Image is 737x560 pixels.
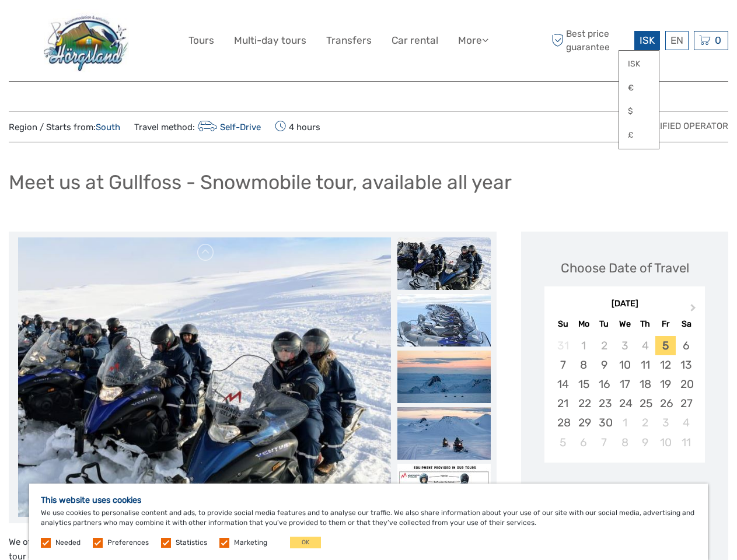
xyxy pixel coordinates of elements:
div: Tu [594,316,614,332]
div: Choose Thursday, September 18th, 2025 [635,374,655,394]
div: Choose Saturday, September 27th, 2025 [676,394,696,413]
div: Choose Friday, September 12th, 2025 [655,355,676,374]
div: Th [635,316,655,332]
div: month 2025-09 [548,336,701,452]
div: Choose Tuesday, October 7th, 2025 [594,433,614,452]
div: Choose Friday, September 5th, 2025 [655,336,676,355]
a: £ [619,125,659,146]
a: South [96,122,120,132]
div: Not available Monday, September 1st, 2025 [574,336,594,355]
img: c2e20eff45dc4971b2cb68c02d4f1ced_slider_thumbnail.jpg [397,407,491,460]
div: Choose Tuesday, September 23rd, 2025 [594,394,614,413]
div: Choose Friday, September 19th, 2025 [655,374,676,394]
div: Choose Sunday, September 21st, 2025 [553,394,573,413]
div: Choose Monday, September 8th, 2025 [574,355,594,374]
div: Choose Tuesday, September 30th, 2025 [594,413,614,432]
div: Choose Sunday, September 14th, 2025 [553,374,573,394]
div: Choose Tuesday, September 16th, 2025 [594,374,614,394]
div: Fr [655,316,676,332]
div: Not available Sunday, August 31st, 2025 [553,336,573,355]
h1: Meet us at Gullfoss - Snowmobile tour, available all year [9,170,512,194]
span: Best price guarantee [549,27,631,53]
div: Choose Monday, September 29th, 2025 [574,413,594,432]
div: Choose Monday, September 15th, 2025 [574,374,594,394]
div: Choose Sunday, September 7th, 2025 [553,355,573,374]
a: Transfers [326,32,372,49]
div: Mo [574,316,594,332]
span: Region / Starts from: [9,121,120,134]
div: Choose Wednesday, September 24th, 2025 [614,394,635,413]
div: Choose Tuesday, September 9th, 2025 [594,355,614,374]
div: Choose Thursday, September 25th, 2025 [635,394,655,413]
span: Verified Operator [643,120,728,132]
div: Choose Saturday, September 13th, 2025 [676,355,696,374]
a: Car rental [392,32,438,49]
div: Su [553,316,573,332]
img: d1103596fe434076894fede8ef681890_main_slider.jpg [18,237,392,517]
div: Choose Thursday, September 11th, 2025 [635,355,655,374]
div: EN [665,31,689,50]
div: We use cookies to personalise content and ads, to provide social media features and to analyse ou... [29,484,708,560]
a: Tours [188,32,214,49]
div: Choose Friday, October 3rd, 2025 [655,413,676,432]
img: 892-9a3b8917-619f-448c-8aa3-b676fe8b87ae_logo_big.jpg [44,9,130,72]
label: Preferences [107,538,149,548]
div: Choose Thursday, October 2nd, 2025 [635,413,655,432]
span: Travel method: [134,118,261,135]
div: Choose Friday, September 26th, 2025 [655,394,676,413]
div: Not available Wednesday, September 3rd, 2025 [614,336,635,355]
span: 0 [713,34,723,46]
div: Choose Sunday, October 5th, 2025 [553,433,573,452]
div: Choose Wednesday, October 8th, 2025 [614,433,635,452]
label: Needed [55,538,81,548]
button: Next Month [685,301,704,320]
a: More [458,32,488,49]
a: $ [619,101,659,122]
p: We're away right now. Please check back later! [16,20,132,30]
div: Choose Wednesday, September 17th, 2025 [614,374,635,394]
div: Choose Monday, September 22nd, 2025 [574,394,594,413]
span: 4 hours [275,118,320,135]
div: Choose Wednesday, October 1st, 2025 [614,413,635,432]
label: Marketing [234,538,267,548]
div: Choose Saturday, October 11th, 2025 [676,433,696,452]
div: Choose Thursday, October 9th, 2025 [635,433,655,452]
img: 159892f02703465eb6f1aca5f83bbc69_slider_thumbnail.jpg [397,351,491,403]
div: We [614,316,635,332]
div: Not available Tuesday, September 2nd, 2025 [594,336,614,355]
div: Choose Monday, October 6th, 2025 [574,433,594,452]
button: OK [290,537,321,548]
button: Open LiveChat chat widget [134,18,148,32]
img: d1103596fe434076894fede8ef681890_slider_thumbnail.jpg [397,237,491,290]
span: ISK [640,34,655,46]
a: Multi-day tours [234,32,306,49]
div: Sa [676,316,696,332]
div: Choose Sunday, September 28th, 2025 [553,413,573,432]
div: Choose Saturday, October 4th, 2025 [676,413,696,432]
a: ISK [619,54,659,75]
a: € [619,78,659,99]
img: a662909e57874bb8a24ac8d14b57afe6_slider_thumbnail.jpg [397,294,491,346]
div: Not available Thursday, September 4th, 2025 [635,336,655,355]
div: Choose Wednesday, September 10th, 2025 [614,355,635,374]
h5: This website uses cookies [41,495,696,505]
img: 0b2dc18640e749cc9db9f0ec22847144_slider_thumbnail.jpeg [397,464,491,516]
div: Choose Saturday, September 20th, 2025 [676,374,696,394]
div: Choose Date of Travel [561,259,689,277]
div: Choose Saturday, September 6th, 2025 [676,336,696,355]
a: Self-Drive [195,122,261,132]
label: Statistics [176,538,207,548]
div: Choose Friday, October 10th, 2025 [655,433,676,452]
div: [DATE] [544,298,705,310]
